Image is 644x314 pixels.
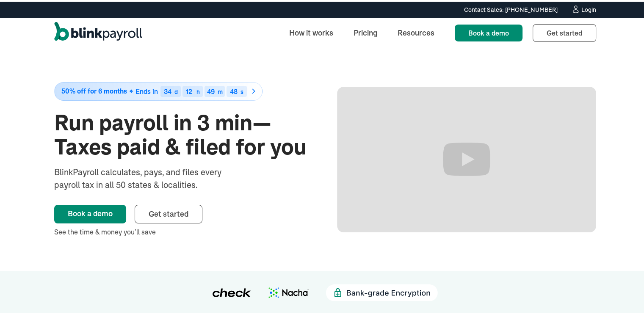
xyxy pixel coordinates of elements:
span: Get started [547,27,582,36]
div: BlinkPayroll calculates, pays, and files every payroll tax in all 50 states & localities. [54,164,244,190]
span: Get started [149,207,188,217]
span: 34 [164,85,171,94]
span: 48 [230,85,238,94]
span: 12 [186,85,192,94]
div: Contact Sales: [PHONE_NUMBER] [464,4,558,13]
span: Ends in [135,85,158,94]
div: See the time & money you’ll save [54,225,313,235]
a: Resources [391,22,441,40]
a: Get started [533,22,596,40]
a: Login [571,3,596,13]
span: 49 [207,85,215,94]
span: 50% off for 6 months [61,86,127,93]
span: Book a demo [468,27,509,36]
iframe: Run Payroll in 3 min with BlinkPayroll [337,85,596,231]
a: 50% off for 6 monthsEnds in34d12h49m48s [54,80,313,99]
div: d [174,87,178,93]
a: Book a demo [455,23,522,40]
div: s [240,87,243,93]
a: Get started [135,203,202,222]
div: Login [581,5,596,11]
div: m [218,87,223,93]
h1: Run payroll in 3 min—Taxes paid & filed for you [54,109,313,157]
a: How it works [282,22,340,40]
a: home [54,20,142,42]
a: Pricing [347,22,384,40]
a: Book a demo [54,203,126,222]
div: h [196,87,200,93]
